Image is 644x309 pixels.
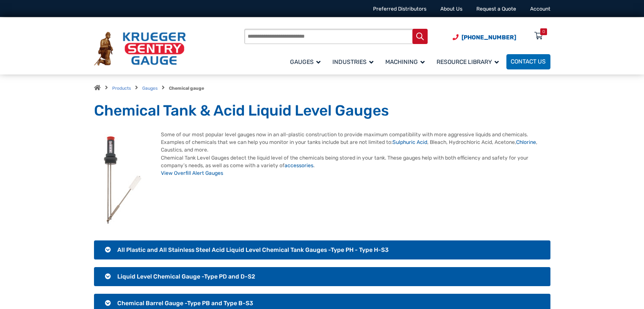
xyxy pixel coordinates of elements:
span: Machining [385,58,425,66]
span: Liquid Level Chemical Gauge -Type PD and D-S2 [117,273,255,280]
a: Gauges [286,53,328,70]
span: Industries [332,58,373,66]
a: Account [530,6,550,12]
a: Industries [328,53,381,70]
p: Some of our most popular level gauges now in an all-plastic construction to provide maximum compa... [94,131,550,177]
span: Gauges [290,58,321,66]
img: Krueger Sentry Gauge [94,32,186,66]
a: Preferred Distributors [373,6,426,12]
a: Chlorine [516,139,536,145]
strong: Chemical gauge [169,86,204,91]
a: Sulphuric Acid [392,139,427,145]
a: Gauges [142,86,158,91]
span: Resource Library [437,58,499,66]
a: View Overfill Alert Gauges [161,170,223,176]
h1: Chemical Tank & Acid Liquid Level Gauges [94,102,550,120]
a: accessories [285,163,313,168]
a: Resource Library [432,53,506,70]
a: Contact Us [506,54,550,69]
a: Phone Number (920) 434-8860 [453,33,516,42]
span: All Plastic and All Stainless Steel Acid Liquid Level Chemical Tank Gauges -Type PH - Type H-S3 [117,246,389,254]
a: About Us [440,6,462,12]
a: Machining [381,53,432,70]
span: Chemical Barrel Gauge -Type PB and Type B-S3 [117,300,253,307]
div: 0 [542,28,545,35]
img: Hot Rolled Steel Grades [94,131,152,229]
span: Contact Us [511,58,546,66]
a: Request a Quote [476,6,516,12]
a: Products [112,86,131,91]
span: [PHONE_NUMBER] [462,34,516,41]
